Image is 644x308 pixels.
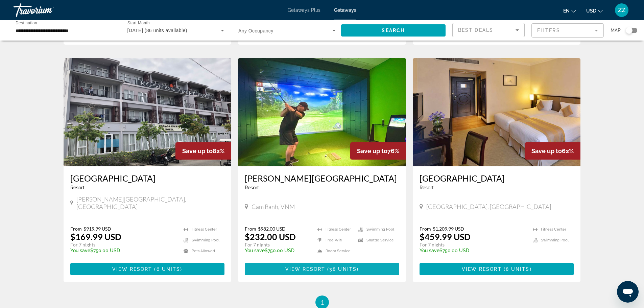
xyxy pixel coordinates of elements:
[112,266,152,272] span: View Resort
[175,142,231,160] div: 82%
[420,226,431,232] span: From
[70,263,225,275] button: View Resort(6 units)
[326,249,351,253] span: Room Service
[182,147,213,155] span: Save up to
[357,147,387,155] span: Save up to
[329,266,357,272] span: 38 units
[238,58,406,166] img: ii_vtn1.jpg
[420,248,439,253] span: You save
[70,173,225,183] a: [GEOGRAPHIC_DATA]
[531,147,562,155] span: Save up to
[70,232,121,242] p: $169.99 USD
[334,7,356,13] a: Getaways
[245,173,399,183] a: [PERSON_NAME][GEOGRAPHIC_DATA]
[245,248,311,253] p: $750.00 USD
[192,238,219,242] span: Swimming Pool
[531,23,604,38] button: Filter
[563,8,570,14] span: en
[458,26,519,34] mat-select: Sort by
[341,24,446,37] button: Search
[245,185,259,190] span: Resort
[586,8,596,14] span: USD
[502,266,532,272] span: ( )
[433,226,464,232] span: $1,209.99 USD
[245,263,399,275] button: View Resort(38 units)
[541,238,569,242] span: Swimming Pool
[245,242,311,248] p: For 7 nights
[70,185,85,190] span: Resort
[541,227,566,232] span: Fitness Center
[618,7,625,14] span: ZZ
[192,227,217,232] span: Fitness Center
[426,203,551,210] span: [GEOGRAPHIC_DATA], [GEOGRAPHIC_DATA]
[152,266,182,272] span: ( )
[320,299,324,306] span: 1
[420,232,471,242] p: $459.99 USD
[420,242,526,248] p: For 7 nights
[413,58,581,166] img: RK44I01X.jpg
[613,3,630,17] button: User Menu
[462,266,502,272] span: View Resort
[70,248,177,253] p: $750.00 USD
[611,26,621,35] span: Map
[506,266,530,272] span: 8 units
[16,21,37,25] span: Destination
[325,266,359,272] span: ( )
[127,21,150,25] span: Start Month
[350,142,406,160] div: 76%
[64,58,232,166] img: RK43E01X.jpg
[617,281,639,303] iframe: Кнопка запуска окна обмена сообщениями
[366,227,394,232] span: Swimming Pool
[70,248,90,253] span: You save
[252,203,295,210] span: Cam Ranh, VNM
[382,28,405,33] span: Search
[288,7,320,13] a: Getaways Plus
[14,1,81,19] a: Travorium
[525,142,580,160] div: 62%
[157,266,181,272] span: 6 units
[366,238,394,242] span: Shuttle Service
[76,195,224,210] span: [PERSON_NAME][GEOGRAPHIC_DATA], [GEOGRAPHIC_DATA]
[70,226,82,232] span: From
[127,28,187,33] span: [DATE] (86 units available)
[420,263,574,275] button: View Resort(8 units)
[420,248,526,253] p: $750.00 USD
[420,173,574,183] a: [GEOGRAPHIC_DATA]
[326,238,342,242] span: Free Wifi
[258,226,286,232] span: $982.00 USD
[285,266,325,272] span: View Resort
[245,232,296,242] p: $232.00 USD
[563,6,576,16] button: Change language
[458,27,493,33] span: Best Deals
[238,28,273,33] span: Any Occupancy
[84,226,111,232] span: $919.99 USD
[192,249,215,253] span: Pets Allowed
[420,185,434,190] span: Resort
[70,242,177,248] p: For 7 nights
[245,226,256,232] span: From
[586,6,603,16] button: Change currency
[326,227,351,232] span: Fitness Center
[245,248,265,253] span: You save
